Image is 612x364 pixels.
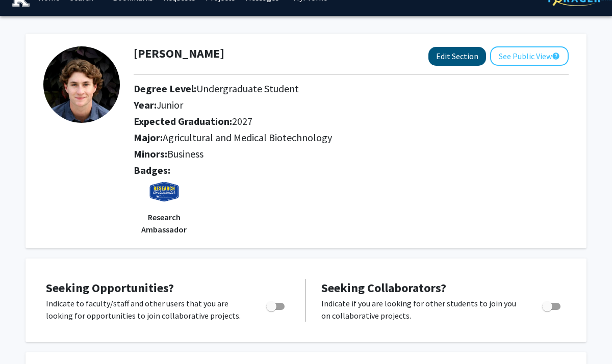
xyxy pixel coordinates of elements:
[134,211,195,236] p: Research Ambassador
[232,115,252,127] span: 2027
[321,280,446,296] span: Seeking Collaborators?
[321,297,523,322] p: Indicate if you are looking for other students to join you on collaborative projects.
[134,99,498,111] h2: Year:
[157,98,183,111] span: Junior
[538,297,566,313] div: Toggle
[134,132,569,144] h2: Major:
[196,82,299,95] span: Undergraduate Student
[134,83,498,95] h2: Degree Level:
[8,318,43,356] iframe: Chat
[167,147,203,160] span: Business
[46,280,174,296] span: Seeking Opportunities?
[134,46,224,61] h1: [PERSON_NAME]
[262,297,290,313] div: Toggle
[490,46,569,66] button: See Public View
[46,297,247,322] p: Indicate to faculty/staff and other users that you are looking for opportunities to join collabor...
[163,131,332,144] span: Agricultural and Medical Biotechnology
[134,164,569,176] h2: Badges:
[149,180,180,211] img: research_ambassador.png
[552,50,560,62] mat-icon: help
[43,46,120,123] img: Profile Picture
[428,47,486,66] button: Edit Section
[134,148,569,160] h2: Minors:
[134,115,498,127] h2: Expected Graduation:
